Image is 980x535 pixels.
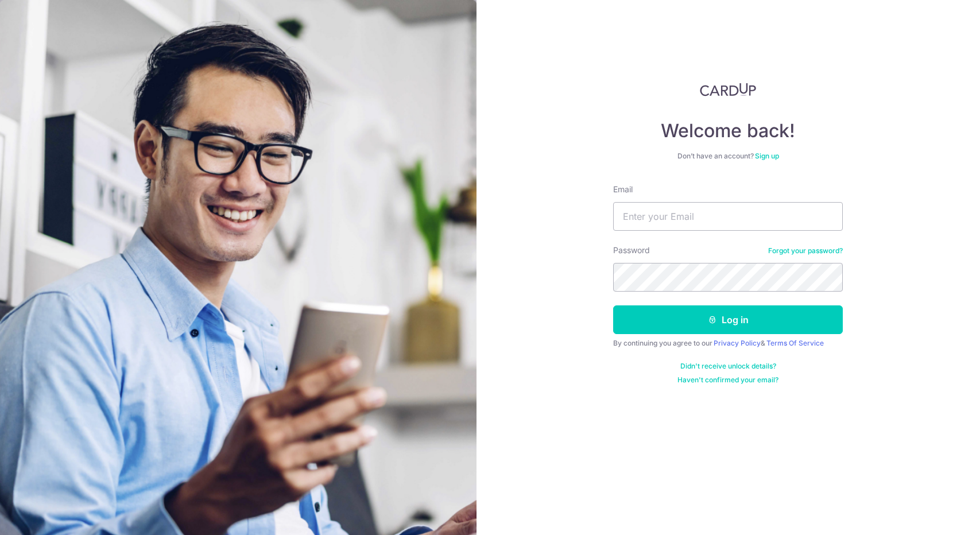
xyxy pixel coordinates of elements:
[613,245,650,256] label: Password
[613,305,843,334] button: Log in
[613,184,633,195] label: Email
[680,362,776,371] a: Didn't receive unlock details?
[613,119,843,142] h4: Welcome back!
[700,83,756,96] img: CardUp Logo
[613,339,843,348] div: By continuing you agree to our &
[613,202,843,231] input: Enter your Email
[714,339,761,347] a: Privacy Policy
[768,246,843,255] a: Forgot your password?
[766,339,824,347] a: Terms Of Service
[677,375,778,385] a: Haven't confirmed your email?
[755,152,779,160] a: Sign up
[613,152,843,161] div: Don’t have an account?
